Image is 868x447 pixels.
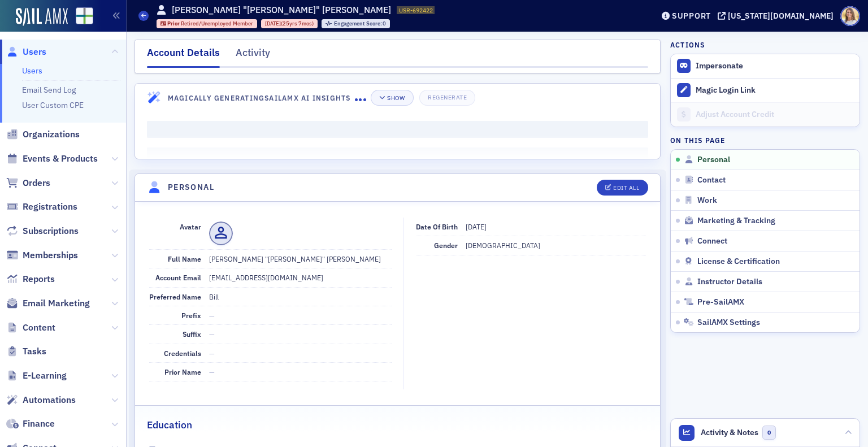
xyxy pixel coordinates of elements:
[209,250,392,268] dd: [PERSON_NAME] "[PERSON_NAME]" [PERSON_NAME]
[209,367,215,376] span: —
[6,297,90,310] a: Email Marketing
[434,241,458,250] span: Gender
[697,277,762,287] span: Instructor Details
[183,329,201,338] span: Suffix
[670,40,705,50] h4: Actions
[76,7,93,25] img: SailAMX
[23,394,76,406] span: Automations
[209,268,392,287] dd: [EMAIL_ADDRESS][DOMAIN_NAME]
[168,254,201,263] span: Full Name
[696,61,743,71] button: Impersonate
[371,90,413,106] button: Show
[16,8,68,26] img: SailAMX
[697,297,744,307] span: Pre-SailAMX
[265,20,281,27] span: [DATE]
[181,20,253,27] span: Retired/Unemployed Member
[399,6,433,14] span: USR-692422
[322,19,390,28] div: Engagement Score: 0
[23,370,67,382] span: E-Learning
[697,155,730,165] span: Personal
[22,85,76,95] a: Email Send Log
[6,201,77,213] a: Registrations
[697,175,726,185] span: Contact
[762,426,776,440] span: 0
[23,418,55,430] span: Finance
[387,95,405,101] div: Show
[22,66,42,76] a: Users
[6,153,98,165] a: Events & Products
[265,20,314,27] div: (25yrs 7mos)
[167,20,181,27] span: Prior
[466,222,487,231] span: [DATE]
[209,329,215,338] span: —
[181,311,201,320] span: Prefix
[23,225,79,237] span: Subscriptions
[334,21,387,27] div: 0
[697,257,780,267] span: License & Certification
[701,427,758,439] span: Activity & Notes
[23,273,55,285] span: Reports
[671,78,860,102] button: Magic Login Link
[613,185,639,191] div: Edit All
[160,20,254,27] a: Prior Retired/Unemployed Member
[419,90,475,106] button: Regenerate
[164,367,201,376] span: Prior Name
[416,222,458,231] span: Date of Birth
[168,93,355,103] h4: Magically Generating SailAMX AI Insights
[728,11,834,21] div: [US_STATE][DOMAIN_NAME]
[6,345,46,358] a: Tasks
[149,292,201,301] span: Preferred Name
[23,345,46,358] span: Tasks
[672,11,711,21] div: Support
[209,349,215,358] span: —
[155,273,201,282] span: Account Email
[6,249,78,262] a: Memberships
[597,180,648,196] button: Edit All
[697,318,760,328] span: SailAMX Settings
[261,19,318,28] div: 2000-01-21 00:00:00
[334,20,383,27] span: Engagement Score :
[696,110,854,120] div: Adjust Account Credit
[697,236,727,246] span: Connect
[147,45,220,68] div: Account Details
[466,236,646,254] dd: [DEMOGRAPHIC_DATA]
[236,45,270,66] div: Activity
[68,7,93,27] a: View Homepage
[6,128,80,141] a: Organizations
[6,394,76,406] a: Automations
[180,222,201,231] span: Avatar
[6,46,46,58] a: Users
[209,311,215,320] span: —
[671,102,860,127] a: Adjust Account Credit
[23,177,50,189] span: Orders
[6,418,55,430] a: Finance
[23,297,90,310] span: Email Marketing
[23,249,78,262] span: Memberships
[6,322,55,334] a: Content
[22,100,84,110] a: User Custom CPE
[168,181,214,193] h4: Personal
[670,135,860,145] h4: On this page
[157,19,258,28] div: Prior: Prior: Retired/Unemployed Member
[6,225,79,237] a: Subscriptions
[23,322,55,334] span: Content
[23,128,80,141] span: Organizations
[697,196,717,206] span: Work
[23,153,98,165] span: Events & Products
[696,85,854,96] div: Magic Login Link
[164,349,201,358] span: Credentials
[23,201,77,213] span: Registrations
[697,216,775,226] span: Marketing & Tracking
[6,177,50,189] a: Orders
[23,46,46,58] span: Users
[209,288,392,306] dd: Bill
[6,370,67,382] a: E-Learning
[718,12,837,20] button: [US_STATE][DOMAIN_NAME]
[840,6,860,26] span: Profile
[172,4,391,16] h1: [PERSON_NAME] "[PERSON_NAME]" [PERSON_NAME]
[147,418,192,432] h2: Education
[6,273,55,285] a: Reports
